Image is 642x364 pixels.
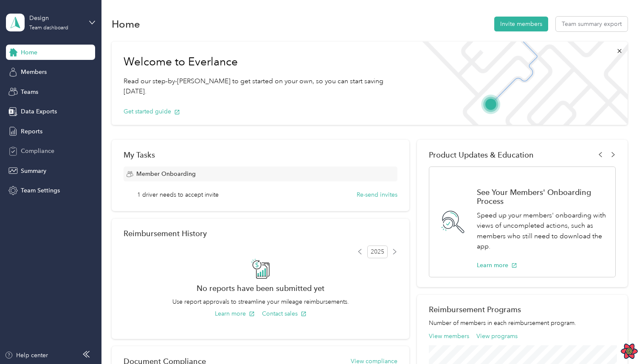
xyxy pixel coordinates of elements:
button: View members [429,332,469,341]
h1: Welcome to Everlance [124,55,402,69]
button: Help center [5,351,48,360]
span: Compliance [21,147,54,155]
button: Contact sales [262,309,307,318]
span: Teams [21,87,38,96]
button: Re-send invites [357,190,397,199]
div: Design [29,14,82,23]
button: Open React Query Devtools [621,343,638,360]
h1: See Your Members' Onboarding Process [477,188,606,206]
p: Number of members in each reimbursement program. [429,319,616,327]
button: Get started guide [124,107,180,116]
iframe: Everlance-gr Chat Button Frame [594,316,642,364]
button: Learn more [477,261,517,270]
h2: Reimbursement Programs [429,305,616,314]
span: Member Onboarding [136,169,196,178]
h2: No reports have been submitted yet [124,284,397,293]
h1: Home [112,20,140,28]
span: Members [21,68,47,76]
h2: Reimbursement History [124,229,207,238]
p: Use report approvals to streamline your mileage reimbursements. [124,297,397,306]
button: Team summary export [556,17,628,31]
img: Welcome to everlance [414,42,627,125]
button: Invite members [494,17,548,31]
span: 1 driver needs to accept invite [137,190,219,199]
span: Product Updates & Education [429,150,534,159]
button: Learn more [215,309,255,318]
div: My Tasks [124,150,397,159]
span: Data Exports [21,107,57,116]
span: 2025 [367,245,388,258]
span: Team Settings [21,186,60,195]
p: Read our step-by-[PERSON_NAME] to get started on your own, so you can start saving [DATE]. [124,76,402,97]
span: Reports [21,127,42,136]
div: Team dashboard [29,25,68,31]
span: Home [21,48,37,57]
button: View programs [476,332,518,341]
p: Speed up your members' onboarding with views of uncompleted actions, such as members who still ne... [477,210,606,252]
span: Summary [21,166,46,175]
